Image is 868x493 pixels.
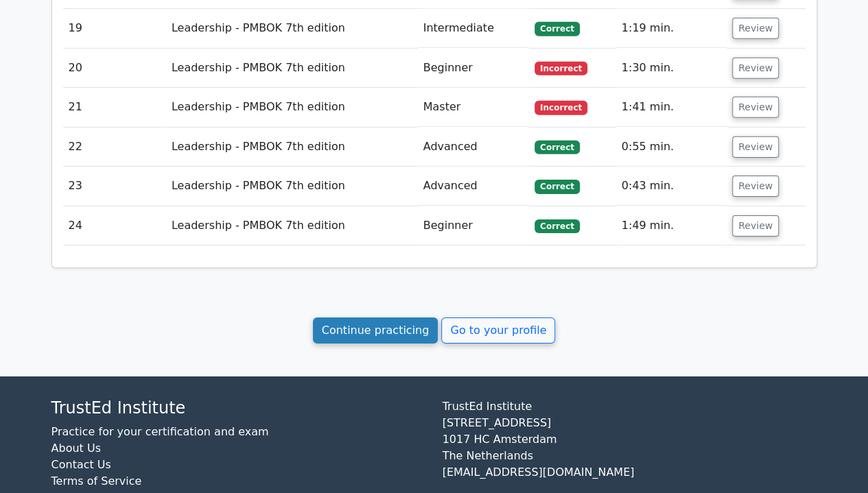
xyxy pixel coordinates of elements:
td: Beginner [418,49,530,88]
td: 20 [63,49,166,88]
span: Correct [535,180,579,193]
h4: TrustEd Institute [51,398,426,418]
td: Leadership - PMBOK 7th edition [166,9,418,48]
td: Leadership - PMBOK 7th edition [166,167,418,206]
a: Terms of Service [51,474,142,488]
td: 19 [63,9,166,48]
button: Review [732,176,779,197]
td: 0:55 min. [616,128,727,167]
a: Practice for your certification and exam [51,425,269,438]
td: Advanced [418,167,530,206]
button: Review [732,136,779,158]
span: Incorrect [535,62,587,75]
td: 24 [63,206,166,245]
button: Review [732,58,779,79]
td: 1:41 min. [616,88,727,127]
a: Continue practicing [313,317,438,344]
td: Advanced [418,128,530,167]
a: About Us [51,442,101,455]
td: 23 [63,167,166,206]
td: Leadership - PMBOK 7th edition [166,88,418,127]
td: Intermediate [418,9,530,48]
span: Incorrect [535,101,587,115]
td: 22 [63,128,166,167]
a: Go to your profile [441,317,555,344]
td: Leadership - PMBOK 7th edition [166,128,418,167]
td: Master [418,88,530,127]
td: Beginner [418,206,530,245]
span: Correct [535,22,579,36]
td: Leadership - PMBOK 7th edition [166,206,418,245]
button: Review [732,18,779,39]
span: Correct [535,141,579,154]
td: 0:43 min. [616,167,727,206]
td: 1:30 min. [616,49,727,88]
button: Review [732,97,779,118]
td: Leadership - PMBOK 7th edition [166,49,418,88]
button: Review [732,215,779,237]
td: 1:49 min. [616,206,727,245]
span: Correct [535,219,579,233]
td: 21 [63,88,166,127]
a: Contact Us [51,458,111,471]
td: 1:19 min. [616,9,727,48]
